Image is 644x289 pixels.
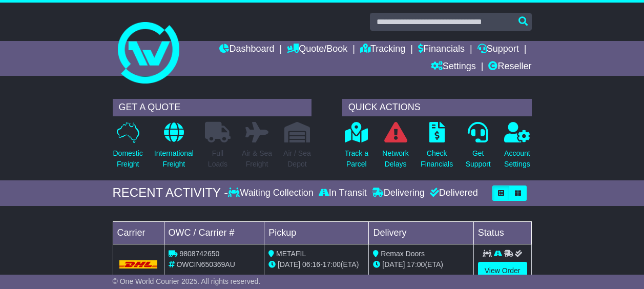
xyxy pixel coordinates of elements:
[268,259,364,270] div: - (ETA)
[344,121,369,175] a: Track aParcel
[119,260,158,269] img: DHL.png
[278,260,300,269] span: [DATE]
[264,221,369,244] td: Pickup
[466,148,491,170] p: Get Support
[382,121,409,175] a: NetworkDelays
[381,250,425,258] span: Remax Doors
[219,41,274,58] a: Dashboard
[369,221,473,244] td: Delivery
[154,121,194,175] a: InternationalFreight
[345,148,368,170] p: Track a Parcel
[418,41,465,58] a: Financials
[302,260,320,269] span: 06:16
[465,121,491,175] a: GetSupport
[113,121,143,175] a: DomesticFreight
[164,221,264,244] td: OWC / Carrier #
[113,148,143,170] p: Domestic Freight
[154,148,194,170] p: International Freight
[504,121,531,175] a: AccountSettings
[113,277,261,285] span: © One World Courier 2025. All rights reserved.
[427,188,478,199] div: Delivered
[431,58,476,76] a: Settings
[420,121,453,175] a: CheckFinancials
[488,58,531,76] a: Reseller
[407,260,425,269] span: 17:00
[113,221,164,244] td: Carrier
[242,148,272,170] p: Air & Sea Freight
[478,262,527,280] a: View Order
[228,188,316,199] div: Waiting Collection
[504,148,530,170] p: Account Settings
[113,185,228,200] div: RECENT ACTIVITY -
[342,99,532,116] div: QUICK ACTIONS
[360,41,405,58] a: Tracking
[421,148,453,170] p: Check Financials
[113,99,311,116] div: GET A QUOTE
[382,260,405,269] span: [DATE]
[382,148,408,170] p: Network Delays
[179,250,219,258] span: 9808742650
[473,221,531,244] td: Status
[477,41,519,58] a: Support
[316,188,369,199] div: In Transit
[287,41,347,58] a: Quote/Book
[283,148,311,170] p: Air / Sea Depot
[369,188,427,199] div: Delivering
[176,260,235,269] span: OWCIN650369AU
[276,250,306,258] span: METAFIL
[323,260,341,269] span: 17:00
[205,148,231,170] p: Full Loads
[373,259,469,270] div: (ETA)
